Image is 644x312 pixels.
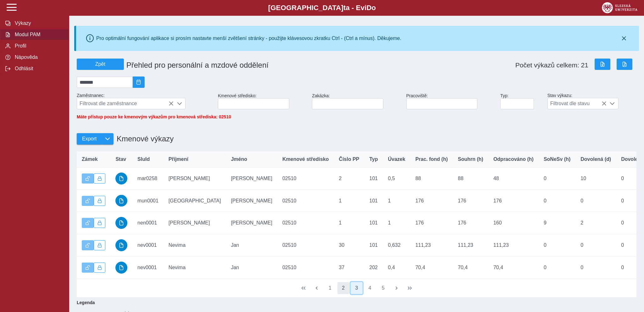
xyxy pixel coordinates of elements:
td: 30 [334,234,364,257]
td: Nevima [164,234,226,257]
td: 2 [334,167,364,190]
td: 1 [334,190,364,212]
span: Odhlásit [13,66,64,71]
td: 202 [364,256,383,279]
span: Příjmení [169,156,188,162]
div: Stav výkazu: [545,90,639,112]
td: mun0001 [132,190,164,212]
div: Pro optimální fungování aplikace si prosím nastavte menší zvětšení stránky - použijte klávesovou ... [96,36,401,41]
button: Zpět [77,59,124,70]
span: t [343,4,346,12]
td: 111,23 [453,234,488,257]
div: Kmenové středisko: [215,91,309,112]
td: 1 [383,212,410,234]
td: Jan [226,256,277,279]
td: 70,4 [410,256,453,279]
td: 176 [488,190,539,212]
div: Pracoviště: [404,91,498,112]
span: Číslo PP [339,156,359,162]
td: 02510 [277,190,334,212]
span: Filtrovat dle stavu [548,98,607,109]
button: Výkaz je odemčen. [82,240,94,250]
td: Nevima [164,256,226,279]
td: [PERSON_NAME] [226,190,277,212]
button: Uzamknout [94,196,106,206]
td: mar0258 [132,167,164,190]
td: 111,23 [488,234,539,257]
td: 0 [575,190,616,212]
td: 0 [539,234,575,257]
button: Výkaz je odemčen. [82,196,94,206]
button: Export [77,133,102,145]
td: 88 [410,167,453,190]
span: Nápověda [13,54,64,60]
span: Máte přístup pouze ke kmenovým výkazům pro kmenová střediska: 02510 [77,114,231,119]
span: Dovolená (d) [580,156,611,162]
button: 1 [324,282,336,294]
span: Úvazek [388,156,405,162]
button: schváleno [115,217,127,229]
button: Export do PDF [617,59,632,70]
td: 101 [364,167,383,190]
td: 101 [364,234,383,257]
div: Zaměstnanec: [74,90,215,112]
span: Zámek [82,156,98,162]
td: [PERSON_NAME] [226,167,277,190]
td: 0,4 [383,256,410,279]
span: Typ [369,156,378,162]
span: Profil [13,43,64,49]
td: 10 [575,167,616,190]
td: 0 [575,234,616,257]
td: 0,632 [383,234,410,257]
button: 2 [337,282,349,294]
span: Jméno [231,156,247,162]
button: 3 [351,282,363,294]
td: 0 [575,256,616,279]
td: 02510 [277,234,334,257]
td: 101 [364,212,383,234]
button: 5 [377,282,389,294]
h1: Kmenové výkazy [114,131,174,146]
td: 02510 [277,167,334,190]
td: 0 [539,190,575,212]
img: logo_web_su.png [602,2,637,13]
td: 0 [539,167,575,190]
td: 88 [453,167,488,190]
td: 176 [453,212,488,234]
button: schváleno [115,262,127,274]
td: 48 [488,167,539,190]
td: 02510 [277,256,334,279]
span: Prac. fond (h) [415,156,448,162]
td: nev0001 [132,256,164,279]
span: o [372,4,376,12]
span: SluId [137,156,150,162]
button: schváleno [115,173,127,184]
span: Počet výkazů celkem: 21 [515,61,588,69]
button: Uzamknout [94,173,106,184]
span: Zpět [80,61,121,67]
span: Stav [115,156,126,162]
td: 111,23 [410,234,453,257]
td: 1 [383,190,410,212]
b: [GEOGRAPHIC_DATA] a - Evi [19,4,625,12]
span: Souhrn (h) [458,156,483,162]
span: Filtrovat dle zaměstnance [77,98,174,109]
div: Typ: [498,91,545,112]
span: Odpracováno (h) [493,156,534,162]
td: 0,5 [383,167,410,190]
span: Export [82,136,97,142]
span: Modul PAM [13,32,64,37]
td: 160 [488,212,539,234]
td: 1 [334,212,364,234]
button: Export do Excelu [595,59,610,70]
td: [PERSON_NAME] [164,167,226,190]
button: Uzamknout [94,263,106,273]
td: 37 [334,256,364,279]
button: Uzamknout [94,240,106,250]
button: schváleno [115,239,127,251]
button: 4 [364,282,376,294]
td: 9 [539,212,575,234]
button: Výkaz je odemčen. [82,263,94,273]
span: Kmenové středisko [282,156,329,162]
span: SoNeSv (h) [544,156,570,162]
